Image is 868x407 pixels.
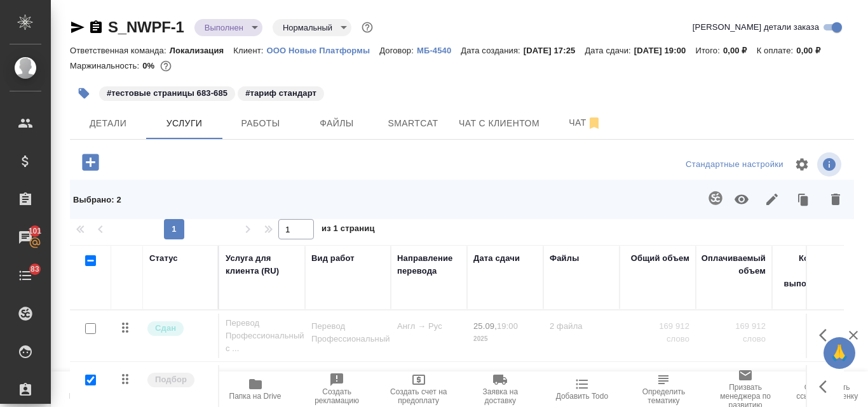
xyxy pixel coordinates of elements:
p: Англ → Рус [397,320,461,333]
span: Работы [230,116,291,131]
p: 169 912 [702,320,766,333]
span: Услуги [154,116,215,131]
p: Перевод Профессиональный с ... [226,317,299,355]
p: 0,00 ₽ [796,46,830,55]
div: Услуга для клиента (RU) [226,252,299,277]
p: Перевод Профессиональный [311,320,384,345]
p: 2025 [473,333,537,345]
button: Нормальный [279,22,336,33]
button: Скопировать ссылку для ЯМессенджера [70,20,85,35]
div: Выполнен [194,19,262,36]
p: Договор: [379,46,417,55]
p: Итого: [695,46,722,55]
span: 83 [23,263,47,276]
span: Создать рекламацию [304,387,370,405]
p: Сдан [155,322,176,335]
p: слово [778,333,842,345]
button: Скопировать ссылку [88,20,104,35]
button: Учитывать [726,183,757,216]
a: ООО Новые Платформы [267,44,380,55]
div: Выполнен [273,19,351,36]
p: [DATE] 19:00 [634,46,696,55]
span: 101 [21,225,50,237]
span: Папка на Drive [229,392,281,401]
p: 19:00 [497,321,518,331]
a: 83 [3,260,48,291]
span: из 1 страниц [322,221,375,239]
p: Дата создания: [461,46,523,55]
p: 25.09, [473,321,497,331]
p: #тариф стандарт [245,87,316,100]
span: Добавить Todo [556,392,608,401]
span: Чат с клиентом [459,116,539,131]
a: МБ-4540 [417,44,461,55]
a: S_NWPF-1 [108,18,184,36]
p: Локализация [170,46,234,55]
span: Чат [555,115,616,131]
p: ООО Новые Платформы [267,46,380,55]
p: 2 файла [550,320,613,333]
span: Заявка на доставку [467,387,534,405]
p: Подбор [155,373,187,386]
div: Направление перевода [397,252,461,277]
span: Создать счет на предоплату [385,387,452,405]
p: Клиент: [233,46,266,55]
p: [DATE] 17:25 [524,46,585,55]
a: 101 [3,222,48,253]
span: [PERSON_NAME] детали заказа [693,21,819,34]
div: Кол-во ед. изм., выполняемое в час [778,252,842,303]
button: Заявка на доставку [459,371,541,407]
button: Скопировать ссылку на оценку заказа [786,371,868,407]
span: Определить тематику [630,387,697,405]
div: Общий объем [631,252,689,265]
button: Удалить [820,183,851,216]
button: 🙏 [824,337,855,369]
span: Пересчитать [69,392,114,401]
button: Выполнен [201,22,247,33]
span: Файлы [306,116,367,131]
div: Статус [149,252,178,265]
button: Создать проект в Smartcat [700,183,731,213]
p: слово [626,333,689,345]
button: Призвать менеджера по развитию [705,371,787,407]
button: Папка на Drive [214,371,296,407]
div: split button [682,155,787,175]
span: Smartcat [383,116,444,131]
p: Маржинальность: [70,61,142,70]
button: Доп статусы указывают на важность/срочность заказа [359,19,376,36]
span: 🙏 [829,340,850,366]
button: Определить тематику [623,371,705,407]
p: 250 [778,320,842,333]
button: Создать счет на предоплату [377,371,459,407]
div: Оплачиваемый объем [702,252,766,277]
button: Создать рекламацию [296,371,378,407]
p: 0,00 ₽ [723,46,757,55]
button: Добавить услугу [73,149,108,175]
span: Детали [78,116,139,131]
button: Пересчитать [51,371,133,407]
p: Перевод Стандарт с Английск... [226,368,299,406]
button: Добавить тэг [70,79,98,107]
span: Выбрано : 2 [73,195,121,204]
p: #тестовые страницы 683-685 [107,87,227,100]
p: 0% [142,61,158,70]
p: слово [702,333,766,345]
button: Показать кнопки [811,371,842,402]
button: Добавить Todo [541,371,623,407]
p: 169 912 [626,320,689,333]
button: Клонировать [787,183,820,216]
p: К оплате: [757,46,797,55]
p: МБ-4540 [417,46,461,55]
div: Дата сдачи [473,252,520,265]
p: Дата сдачи: [585,46,634,55]
button: Показать кнопки [811,320,842,350]
div: Вид работ [311,252,355,265]
p: Ответственная команда: [70,46,170,55]
div: Файлы [550,252,579,265]
button: Редактировать [757,183,787,216]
